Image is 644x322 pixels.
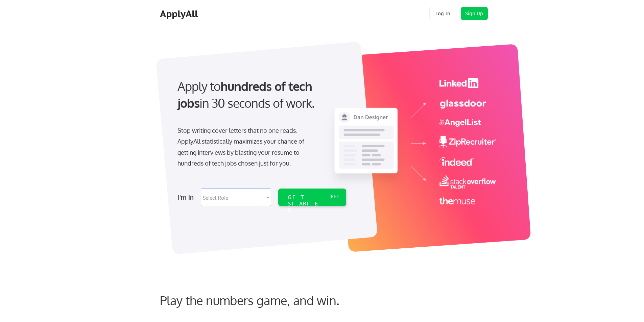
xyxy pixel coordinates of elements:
div: Play the numbers game, and win. [160,293,369,307]
strong: hundreds of tech jobs [177,78,315,110]
div: ApplyAll [160,8,200,20]
button: Log In [429,7,456,20]
div: I'm in [178,192,197,203]
div: Stop writing cover letters that no one reads. ApplyAll statistically maximizes your chance of get... [177,125,316,169]
div: GET STARTED [288,194,324,214]
button: Sign Up [461,7,488,20]
div: Apply to in 30 seconds of work. [177,78,343,112]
